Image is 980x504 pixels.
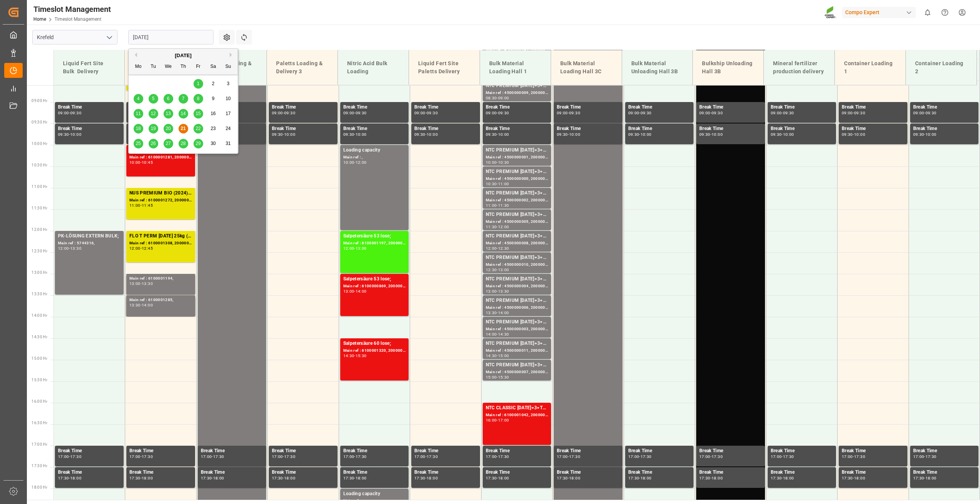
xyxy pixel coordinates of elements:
div: Salpetersäure 60 lose; [343,340,406,348]
div: Compo Expert [842,7,916,18]
div: Break Time [771,125,833,133]
div: - [354,247,355,250]
div: Choose Sunday, August 24th, 2025 [223,124,233,133]
div: 09:00 [486,111,497,115]
div: 10:00 [712,133,723,136]
div: Main ref : 4500000010, 2000000014; [486,262,548,268]
span: 13:00 Hr [31,270,47,275]
div: - [710,133,712,136]
div: Mo [134,62,143,72]
div: Paletts Loading & Delivery 3 [273,56,331,79]
div: - [568,133,569,136]
div: Main ref : 4500000003, 2000000014; [486,326,548,333]
div: Bulk Material Loading Hall 1 [486,56,545,79]
div: 10:00 [569,133,580,136]
div: - [354,354,355,357]
div: Break Time [272,125,334,133]
div: 13:30 [70,247,81,250]
div: 09:30 [272,133,283,136]
div: 13:00 [129,282,141,285]
span: 09:00 Hr [31,99,47,103]
div: - [853,111,854,115]
div: Main ref : 6100001285, [129,297,192,303]
div: 12:00 [129,247,141,250]
div: Choose Tuesday, August 19th, 2025 [149,124,158,133]
div: NTC PREMIUM [DATE]+3+TE BULK; [486,189,548,197]
div: Main ref : 5744316, [58,240,121,247]
div: 09:00 [913,111,924,115]
div: Break Time [343,104,406,111]
div: 09:00 [58,111,69,115]
div: - [497,311,498,315]
div: 12:00 [498,225,509,229]
div: - [497,225,498,229]
div: Su [223,62,233,72]
div: Choose Sunday, August 31st, 2025 [223,139,233,148]
span: 22 [195,126,200,131]
button: open menu [103,31,115,43]
div: 11:30 [498,204,509,207]
div: - [283,133,284,136]
span: 14:00 Hr [31,313,47,318]
div: 09:30 [486,133,497,136]
div: FLO T PERM [DATE] 25kg (x40) INT; [129,232,192,240]
div: 13:30 [498,290,509,293]
div: Break Time [343,125,406,133]
div: 12:30 [498,247,509,250]
div: Choose Friday, August 8th, 2025 [194,94,203,104]
div: Main ref : 4500000009, 2000000014; [486,90,548,96]
div: Sa [209,62,218,72]
div: 09:30 [356,111,367,115]
div: - [354,161,355,164]
div: 13:30 [486,311,497,315]
div: NTC PREMIUM [DATE]+3+TE BULK; [486,82,548,90]
div: 10:00 [427,133,438,136]
div: 10:00 [70,133,81,136]
div: Container Loading 2 [912,56,970,79]
div: NTC PREMIUM [DATE]+3+TE BULK; [486,254,548,262]
div: - [924,111,925,115]
div: Break Time [628,104,691,111]
div: 09:30 [498,111,509,115]
span: 9 [212,96,215,101]
div: Nitric Acid Bulk Loading [344,56,402,79]
div: Salpetersäure 53 lose; [343,232,406,240]
div: 11:00 [498,182,509,186]
div: - [497,96,498,100]
div: 09:00 [343,111,354,115]
span: 3 [227,81,230,86]
div: - [497,290,498,293]
span: 26 [151,141,156,146]
div: - [141,282,142,285]
div: Main ref : 4500000001, 2000000014; [486,154,548,161]
div: - [283,111,284,115]
div: 10:00 [343,161,354,164]
div: Choose Thursday, August 14th, 2025 [179,109,188,119]
div: - [497,133,498,136]
div: 10:00 [356,133,367,136]
input: Type to search/select [32,30,118,44]
div: 14:00 [486,333,497,336]
div: Liquid Fert Site Paletts Delivery [415,56,473,79]
div: 09:30 [641,111,652,115]
div: 11:00 [129,204,141,207]
div: 12:00 [58,247,69,250]
div: 09:30 [712,111,723,115]
span: 11:00 Hr [31,184,47,189]
span: 5 [152,96,155,101]
div: NTC PREMIUM [DATE]+3+TE BULK; [486,318,548,326]
div: Break Time [842,104,904,111]
div: - [497,354,498,357]
span: 14:30 Hr [31,335,47,339]
div: Salpetersäure 53 lose; [343,275,406,283]
div: 14:30 [498,333,509,336]
div: 12:00 [486,247,497,250]
div: Choose Friday, August 22nd, 2025 [194,124,203,133]
div: 14:00 [142,303,153,307]
div: - [568,111,569,115]
div: Choose Saturday, August 16th, 2025 [209,109,218,119]
span: 24 [225,126,230,131]
span: 17 [225,111,230,116]
div: Choose Saturday, August 23rd, 2025 [209,124,218,133]
div: Choose Friday, August 29th, 2025 [194,139,203,148]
